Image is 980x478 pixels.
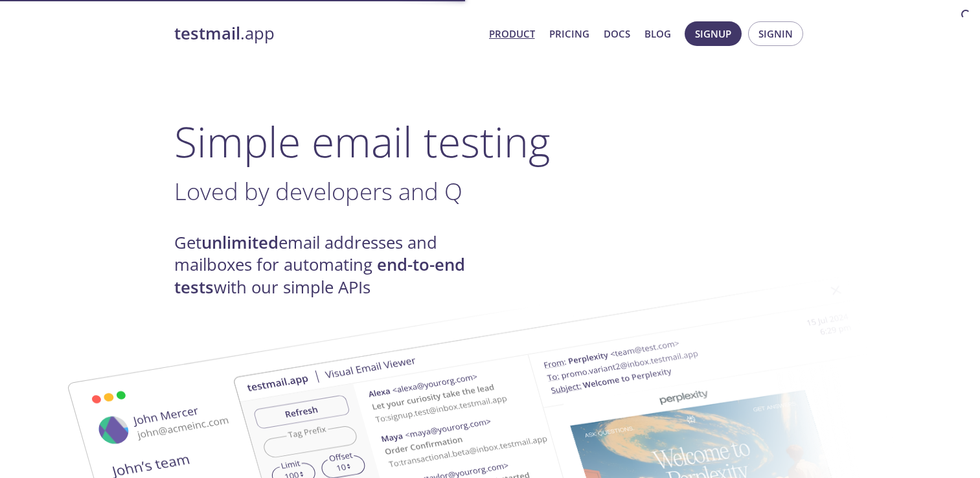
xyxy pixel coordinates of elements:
[174,23,479,45] a: testmail.app
[685,21,742,46] button: Signup
[549,25,589,42] a: Pricing
[174,22,240,45] strong: testmail
[748,21,803,46] button: Signin
[644,25,671,42] a: Blog
[758,25,793,42] span: Signin
[174,253,465,298] strong: end-to-end tests
[695,25,731,42] span: Signup
[604,25,630,42] a: Docs
[174,232,490,299] h4: Get email addresses and mailboxes for automating with our simple APIs
[174,117,806,166] h1: Simple email testing
[174,175,462,207] span: Loved by developers and Q
[201,231,279,254] strong: unlimited
[489,25,535,42] a: Product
